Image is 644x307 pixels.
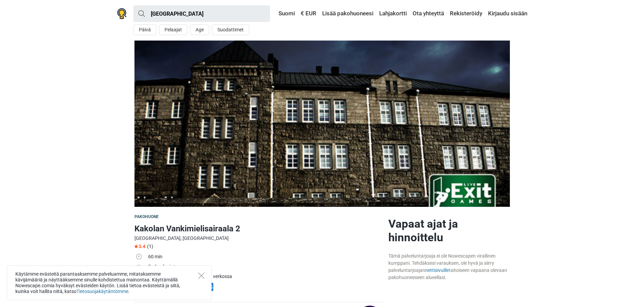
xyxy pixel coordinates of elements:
[159,25,187,35] button: Pelaajat
[299,7,318,20] a: € EUR
[212,25,249,35] button: Suodattimet
[148,273,383,280] div: Maksa saapuessasi tai maksa verkossa
[76,289,128,294] a: Tietosuojakäytäntömme
[134,41,510,207] img: Kakolan Vankimielisairaala 2 photo 1
[134,244,145,249] span: 3.4
[486,7,527,20] a: Kirjaudu sisään
[148,252,383,262] td: 60 min
[117,8,127,19] img: Nowescape logo
[274,11,278,16] img: Suomi
[448,7,484,20] a: Rekisteröidy
[134,214,159,219] span: Pakohuone
[134,222,383,235] h1: Kakolan Vankimielisairaala 2
[198,273,204,279] button: Close
[388,217,510,244] h2: Vapaat ajat ja hinnoittelu
[272,7,297,20] a: Suomi
[7,265,212,300] div: Käytämme evästeitä parantaaksemme palveluamme, mitataksemme kävijämääriä ja näyttääksemme sinulle...
[134,235,383,242] div: [GEOGRAPHIC_DATA], [GEOGRAPHIC_DATA]
[411,7,446,20] a: Ota yhteyttä
[388,252,510,281] div: Tämä palveluntarjoaja ei ole Nowescapen virallinen kumppani. Tehdäksesi varauksen, ole hyvä ja si...
[133,25,156,35] button: Päivä
[134,245,138,248] img: Star
[377,7,409,20] a: Lahjakortti
[147,244,153,249] span: (1)
[190,25,209,35] button: Age
[148,262,383,272] td: 2 - 6 pelaajat
[425,267,449,273] a: nettisivuille
[320,7,375,20] a: Lisää pakohuoneesi
[133,5,270,22] input: kokeile “London”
